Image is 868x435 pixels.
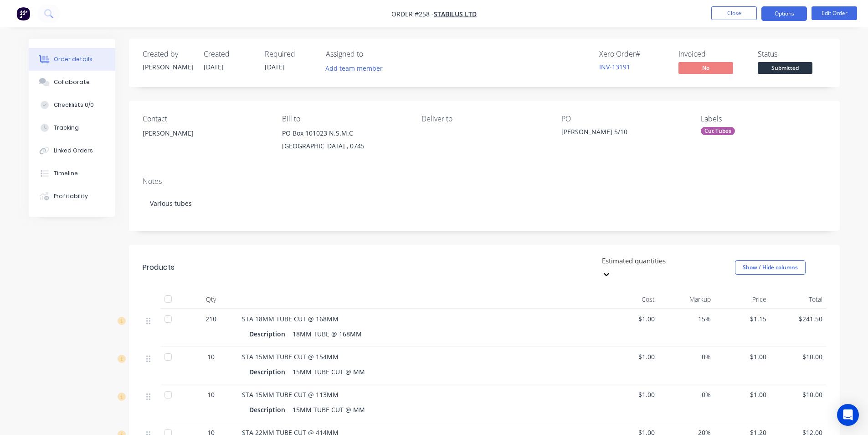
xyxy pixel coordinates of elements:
div: Bill to [282,115,407,123]
span: STA 18MM TUBE CUT @ 168MM [242,314,339,323]
div: Profitability [54,192,88,200]
button: Show / Hide columns [735,260,806,275]
div: Xero Order # [599,50,668,58]
span: Submitted [758,62,812,73]
div: Open Intercom Messenger [837,404,859,426]
div: Checklists 0/0 [54,101,94,109]
div: Linked Orders [54,147,93,155]
button: Timeline [29,162,115,185]
span: STA 15MM TUBE CUT @ 154MM [242,352,339,361]
button: Submitted [758,62,812,76]
button: Add team member [320,62,387,74]
div: 18MM TUBE @ 168MM [289,327,365,341]
div: Products [143,262,175,273]
span: $10.00 [774,352,822,362]
div: PO Box 101023 N.S.M.C [282,127,407,140]
div: Description [249,365,289,378]
span: [DATE] [204,63,224,71]
span: $1.00 [718,352,767,362]
button: Order details [29,48,115,71]
a: INV-13191 [599,63,630,71]
div: Cost [603,290,659,309]
span: $1.15 [718,314,767,324]
div: Required [265,50,315,58]
span: 0% [662,390,711,399]
button: Tracking [29,116,115,139]
div: Price [714,290,770,309]
div: [PERSON_NAME] [143,127,267,156]
button: Profitability [29,185,115,208]
span: [DATE] [265,63,285,71]
button: Options [761,6,807,21]
div: Qty [184,290,238,309]
div: Cut Tubes [701,127,735,135]
span: Order #258 - [391,10,434,18]
div: Created by [143,50,193,58]
div: Invoiced [678,50,747,58]
img: Factory [16,7,30,21]
div: PO Box 101023 N.S.M.C[GEOGRAPHIC_DATA] , 0745 [282,127,407,156]
div: Created [204,50,254,58]
div: Order details [54,55,92,63]
button: Add team member [326,62,388,74]
div: Status [758,50,826,58]
div: Description [249,327,289,341]
div: Various tubes [143,189,826,217]
div: [PERSON_NAME] 5/10 [561,127,675,140]
div: PO [561,115,686,123]
div: Deliver to [421,115,546,123]
div: Markup [658,290,714,309]
button: Close [711,6,757,20]
div: Assigned to [326,50,417,58]
div: Description [249,403,289,416]
span: No [678,62,733,73]
span: 10 [207,390,215,399]
button: Linked Orders [29,139,115,162]
button: Edit Order [812,6,857,20]
a: Stabilus Ltd [434,10,477,18]
span: 10 [207,352,215,362]
span: $1.00 [606,390,655,399]
span: $10.00 [774,390,822,399]
span: $1.00 [718,390,767,399]
button: Checklists 0/0 [29,94,115,116]
div: Collaborate [54,78,90,86]
div: 15MM TUBE CUT @ MM [289,403,369,416]
div: Contact [143,115,267,123]
div: Notes [143,177,826,186]
span: 15% [662,314,711,324]
span: 0% [662,352,711,362]
div: Total [770,290,826,309]
span: $1.00 [606,314,655,324]
div: Timeline [54,169,78,178]
div: [GEOGRAPHIC_DATA] , 0745 [282,140,407,152]
div: [PERSON_NAME] [143,62,193,72]
span: $241.50 [774,314,822,324]
span: STA 15MM TUBE CUT @ 113MM [242,390,339,399]
div: Tracking [54,124,79,132]
div: Labels [701,115,826,123]
div: 15MM TUBE CUT @ MM [289,365,369,378]
div: [PERSON_NAME] [143,127,267,140]
span: 210 [205,314,216,324]
span: $1.00 [606,352,655,362]
button: Collaborate [29,71,115,94]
